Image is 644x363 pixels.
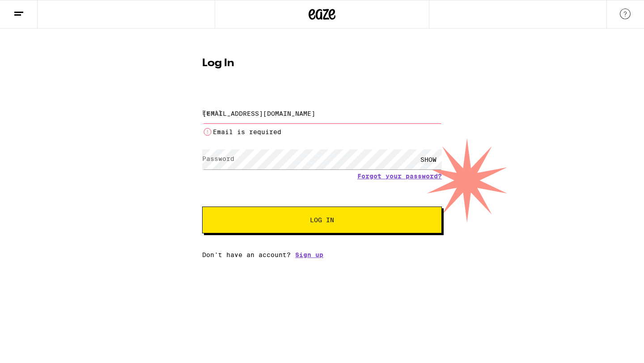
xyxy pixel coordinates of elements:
[202,155,234,162] label: Password
[202,103,442,123] input: Email
[202,109,222,116] label: Email
[310,217,334,223] span: Log In
[202,207,442,233] button: Log In
[202,58,442,69] h1: Log In
[295,251,323,258] a: Sign up
[415,149,442,169] div: SHOW
[202,251,442,258] div: Don't have an account?
[21,6,39,14] span: Help
[202,127,442,137] li: Email is required
[357,173,442,180] a: Forgot your password?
